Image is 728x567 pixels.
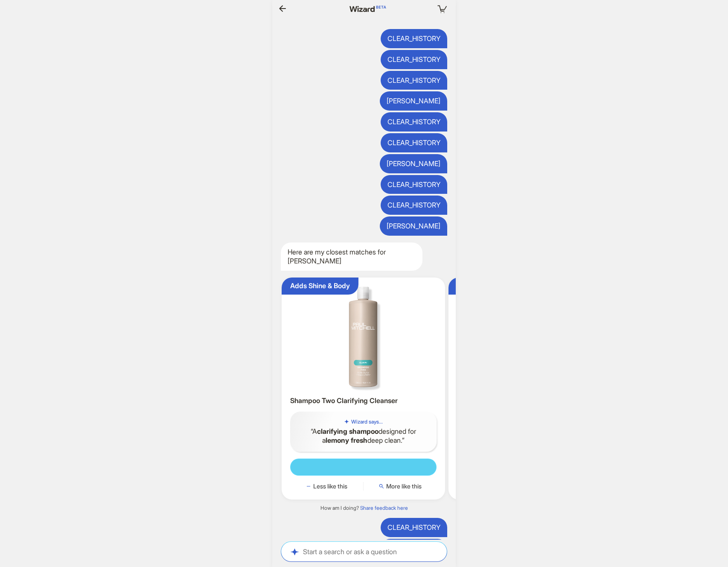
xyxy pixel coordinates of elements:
[381,175,447,194] div: CLEAR_HISTORY
[290,281,350,290] div: Adds Shine & Body
[381,133,447,152] div: CLEAR_HISTORY
[317,427,379,435] b: clarifying shampoo
[297,427,430,445] q: A designed for a deep clean.
[380,154,447,173] div: [PERSON_NAME]
[381,539,447,558] div: CLEAR_HISTORY
[290,482,363,491] button: Less like this
[381,112,447,132] div: CLEAR_HISTORY
[282,278,445,500] div: Adds Shine & BodyShampoo Two Clarifying CleanserShampoo Two Clarifying CleanserWizard says...Acla...
[386,482,422,490] span: More like this
[380,216,447,236] div: [PERSON_NAME]
[380,91,447,111] div: [PERSON_NAME]
[285,281,442,393] img: Shampoo Two Clarifying Cleanser
[360,505,408,511] a: Share feedback here
[281,243,422,271] div: Here are my closest matches for [PERSON_NAME]
[326,436,367,444] b: lemony fresh
[313,482,347,490] span: Less like this
[351,418,383,425] h5: Wizard says...
[381,71,447,90] div: CLEAR_HISTORY
[452,281,609,393] img: Travel Size Clarifying Shampoo Three
[381,518,447,537] div: CLEAR_HISTORY
[381,29,447,48] div: CLEAR_HISTORY
[272,505,456,511] div: How am I doing?
[381,50,447,69] div: CLEAR_HISTORY
[381,196,447,215] div: CLEAR_HISTORY
[364,482,437,491] button: More like this
[290,396,437,405] h3: Shampoo Two Clarifying Cleanser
